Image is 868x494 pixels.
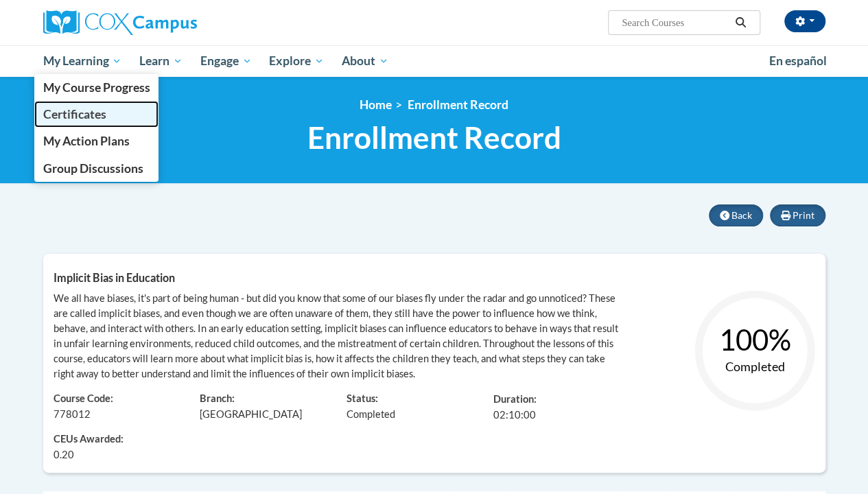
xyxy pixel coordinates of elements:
span: En español [769,54,827,68]
span: Print [793,209,814,221]
a: Cox Campus [43,10,290,35]
span: 0.20 [54,447,74,462]
span: Enrollment Record [408,97,508,112]
button: Account Settings [784,10,825,32]
a: Certificates [34,101,159,128]
span: Learn [139,53,183,69]
a: Home [360,97,392,112]
span: My Learning [43,53,121,69]
input: Search Courses [620,14,730,31]
a: Explore [260,45,333,77]
span: Duration: [493,393,537,405]
span: Branch: [200,392,235,404]
span: Group Discussions [43,161,143,176]
a: Engage [191,45,261,77]
img: Cox Campus [43,10,197,35]
a: My Course Progress [34,74,159,101]
span: My Action Plans [43,134,129,148]
span: My Course Progress [43,80,150,95]
button: Back [709,204,763,226]
span: Certificates [43,107,106,121]
span: Completed [347,408,395,420]
div: Main menu [33,45,836,77]
a: En español [760,47,836,75]
span: We all have biases, it's part of being human - but did you know that some of our biases fly under... [54,292,618,379]
span: [GEOGRAPHIC_DATA] [200,408,302,420]
span: About [342,53,388,69]
span: Back [731,209,752,221]
a: About [333,45,397,77]
span: Status: [347,392,378,404]
span: 778012 [54,408,91,420]
a: Group Discussions [34,155,159,182]
text: 100% [718,322,790,357]
a: My Learning [34,45,131,77]
span: Engage [200,53,252,69]
span: Explore [269,53,324,69]
span: 02:10:00 [493,409,536,421]
a: Learn [130,45,191,77]
a: My Action Plans [34,128,159,154]
span: Enrollment Record [307,119,561,156]
span: Course Code: [54,392,113,404]
span: Implicit Bias in Education [54,271,175,284]
button: Search [730,14,751,31]
text: Completed [725,359,784,374]
button: Print [770,204,825,226]
span: CEUs Awarded: [54,432,180,447]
